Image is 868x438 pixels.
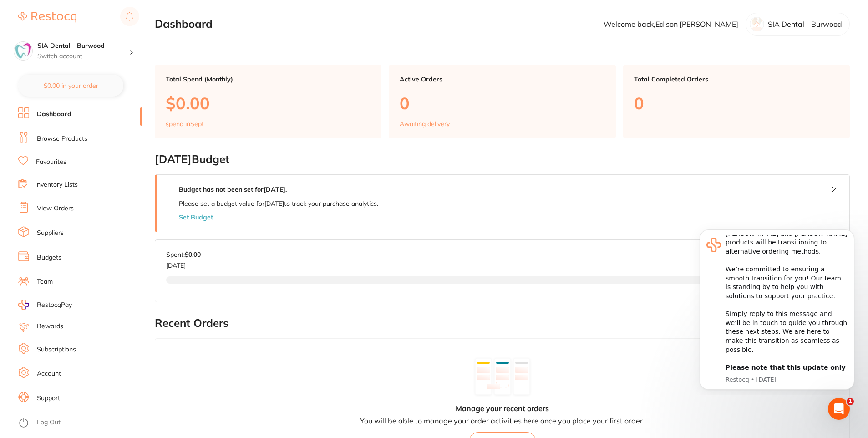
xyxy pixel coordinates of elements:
[18,300,29,310] img: RestocqPay
[37,229,64,238] a: Suppliers
[37,322,63,331] a: Rewards
[155,18,213,31] h2: Dashboard
[400,120,450,127] p: Awaiting delivery
[18,416,139,430] button: Log Out
[456,404,549,413] h4: Manage your recent orders
[37,418,61,427] a: Log Out
[179,185,287,194] strong: Budget has not been set for [DATE] .
[634,94,839,112] p: 0
[37,369,61,378] a: Account
[847,398,854,405] span: 1
[400,94,604,112] p: 0
[40,154,162,163] p: Message from Restocq, sent 6d ago
[400,76,604,83] p: Active Orders
[18,12,76,23] img: Restocq Logo
[18,7,76,28] a: Restocq Logo
[37,52,129,61] p: Switch account
[14,42,32,60] img: SIA Dental - Burwood
[37,110,71,119] a: Dashboard
[155,317,850,330] h2: Recent Orders
[360,417,645,425] p: You will be able to manage your order activities here once you place your first order.
[155,65,381,138] a: Total Spend (Monthly)$0.00spend inSept
[686,221,868,395] iframe: Intercom notifications message
[166,76,371,83] p: Total Spend (Monthly)
[166,94,371,112] p: $0.00
[36,158,66,167] a: Favourites
[185,250,201,259] strong: $0.00
[179,214,213,221] button: Set Budget
[166,120,204,127] p: spend in Sept
[37,253,61,262] a: Budgets
[37,300,72,310] span: RestocqPay
[604,20,738,28] p: Welcome back, Edison [PERSON_NAME]
[37,41,129,51] h4: SIA Dental - Burwood
[18,75,123,97] button: $0.00 in your order
[768,20,842,28] p: SIA Dental - Burwood
[828,398,850,420] iframe: Intercom live chat
[37,394,60,403] a: Support
[37,277,53,286] a: Team
[389,65,615,138] a: Active Orders0Awaiting delivery
[18,300,72,310] a: RestocqPay
[155,153,850,166] h2: [DATE] Budget
[37,345,76,354] a: Subscriptions
[40,143,160,177] b: Please note that this update only applies to practices with one - two locations. Let us know if y...
[37,134,87,143] a: Browse Products
[634,76,839,83] p: Total Completed Orders
[166,258,201,269] p: [DATE]
[37,204,74,213] a: View Orders
[179,200,378,207] p: Please set a budget value for [DATE] to track your purchase analytics.
[35,180,78,189] a: Inventory Lists
[623,65,850,138] a: Total Completed Orders0
[166,251,201,258] p: Spent:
